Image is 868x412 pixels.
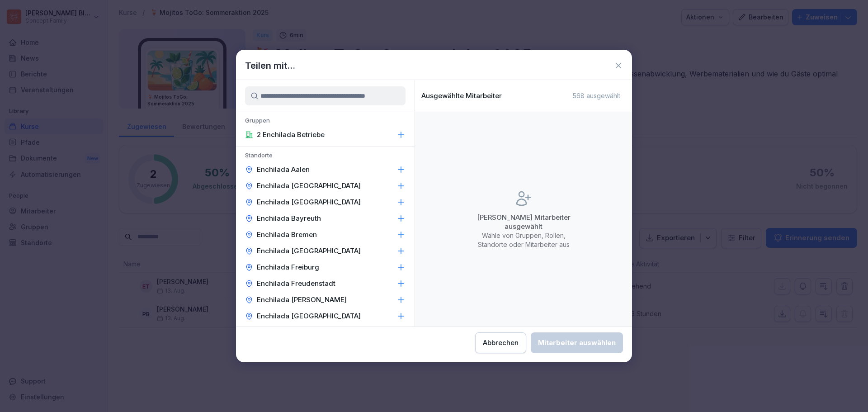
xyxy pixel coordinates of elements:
button: Abbrechen [475,332,526,353]
div: Abbrechen [483,338,519,348]
button: Mitarbeiter auswählen [531,332,623,353]
p: Enchilada Aalen [257,165,310,174]
p: Enchilada Bremen [257,230,317,239]
p: Enchilada [GEOGRAPHIC_DATA] [257,198,361,207]
p: Ausgewählte Mitarbeiter [421,92,502,100]
p: Enchilada Freudenstadt [257,279,335,288]
p: 2 Enchilada Betriebe [257,130,325,139]
p: Standorte [236,152,415,161]
p: Enchilada [PERSON_NAME] [257,295,347,304]
div: Mitarbeiter auswählen [538,338,616,348]
p: Enchilada Freiburg [257,263,319,272]
p: Enchilada Bayreuth [257,214,321,223]
p: Wähle von Gruppen, Rollen, Standorte oder Mitarbeiter aus [469,231,578,249]
p: 568 ausgewählt [573,92,620,100]
p: Enchilada [GEOGRAPHIC_DATA] [257,312,361,321]
p: Enchilada [GEOGRAPHIC_DATA] [257,246,361,256]
p: Enchilada [GEOGRAPHIC_DATA] [257,181,361,190]
h1: Teilen mit... [245,59,295,72]
p: [PERSON_NAME] Mitarbeiter ausgewählt [469,213,578,231]
p: Gruppen [236,117,415,127]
